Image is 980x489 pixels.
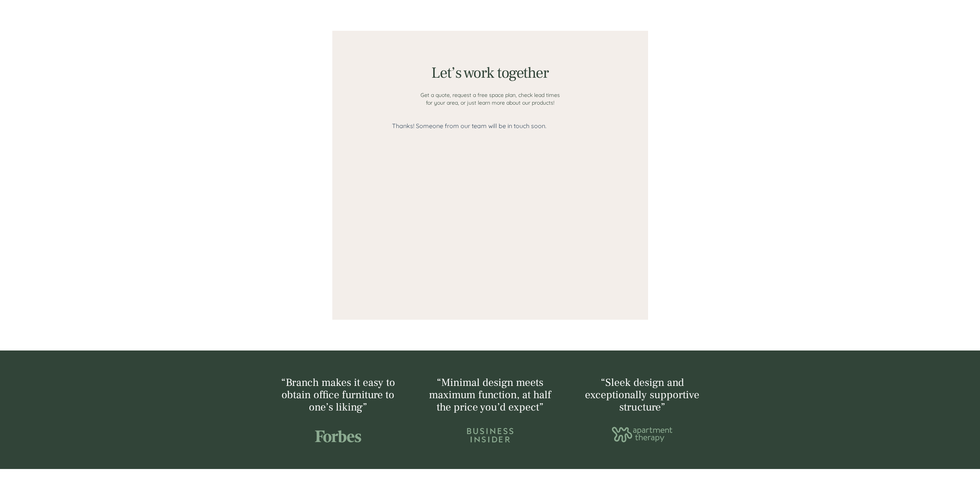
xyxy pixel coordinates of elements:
[585,376,699,414] span: “Sleek design and exceptionally supportive structure”
[281,376,395,414] span: “Branch makes it easy to obtain office furniture to one’s liking”
[429,376,551,414] span: “Minimal design meets maximum function, at half the price you’d expect”
[392,122,588,130] iframe: Form 0
[420,92,560,106] span: Get a quote, request a free space plan, check lead times for your area, or just learn more about ...
[431,63,548,83] span: Let’s work together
